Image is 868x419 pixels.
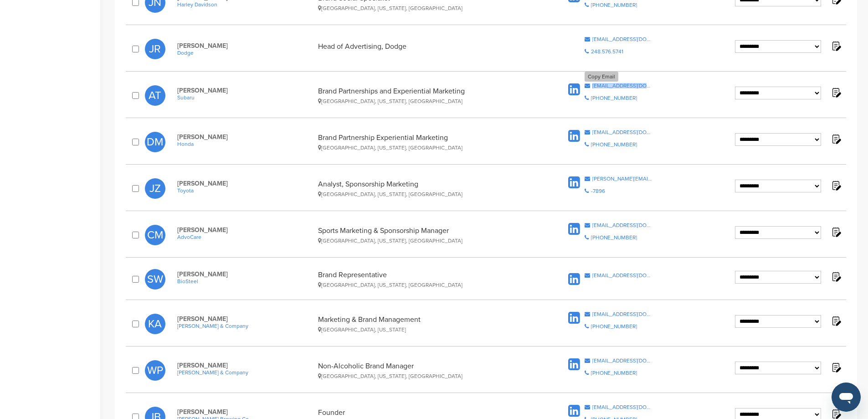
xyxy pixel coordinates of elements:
[318,5,532,11] div: [GEOGRAPHIC_DATA], [US_STATE], [GEOGRAPHIC_DATA]
[591,2,637,8] div: [PHONE_NUMBER]
[177,1,313,8] a: Harley Davidson
[177,94,313,101] a: Subaru
[177,226,313,234] span: [PERSON_NAME]
[832,383,861,412] iframe: Button to launch messaging window
[177,234,313,240] a: AdvoCare
[591,142,637,147] div: [PHONE_NUMBER]
[177,408,313,416] span: [PERSON_NAME]
[177,187,313,194] a: Toyota
[177,362,313,369] span: [PERSON_NAME]
[592,404,653,410] div: [EMAIL_ADDRESS][DOMAIN_NAME]
[318,87,532,104] div: Brand Partnerships and Experiential Marketing
[177,87,313,94] span: [PERSON_NAME]
[318,226,532,244] div: Sports Marketing & Sponsorship Manager
[830,133,842,145] img: Notes
[177,315,313,323] span: [PERSON_NAME]
[177,180,313,187] span: [PERSON_NAME]
[592,176,653,181] div: [PERSON_NAME][EMAIL_ADDRESS][PERSON_NAME][DOMAIN_NAME]
[145,85,165,106] span: AT
[145,314,165,334] span: KA
[177,50,313,56] a: Dodge
[318,282,532,288] div: [GEOGRAPHIC_DATA], [US_STATE], [GEOGRAPHIC_DATA]
[591,49,623,54] div: 248.576.5741
[318,180,532,197] div: Analyst, Sponsorship Marketing
[592,358,653,363] div: [EMAIL_ADDRESS][DOMAIN_NAME]
[177,369,313,376] a: [PERSON_NAME] & Company
[592,83,653,88] div: [EMAIL_ADDRESS][DOMAIN_NAME]
[830,226,842,238] img: Notes
[318,362,532,379] div: Non-Alcoholic Brand Manager
[318,270,532,288] div: Brand Representative
[177,323,313,329] a: [PERSON_NAME] & Company
[177,133,313,141] span: [PERSON_NAME]
[318,133,532,151] div: Brand Partnership Experiential Marketing
[830,180,842,191] img: Notes
[177,278,313,285] a: BioSteel
[592,273,653,278] div: [EMAIL_ADDRESS][DOMAIN_NAME]
[591,370,637,376] div: [PHONE_NUMBER]
[830,271,842,282] img: Notes
[145,360,165,381] span: WP
[592,311,653,317] div: [EMAIL_ADDRESS][DOMAIN_NAME]
[177,141,313,147] a: Honda
[145,269,165,290] span: SW
[318,98,532,104] div: [GEOGRAPHIC_DATA], [US_STATE], [GEOGRAPHIC_DATA]
[318,145,532,151] div: [GEOGRAPHIC_DATA], [US_STATE], [GEOGRAPHIC_DATA]
[145,132,165,152] span: DM
[318,315,532,333] div: Marketing & Brand Management
[591,324,637,329] div: [PHONE_NUMBER]
[177,270,313,278] span: [PERSON_NAME]
[318,42,532,56] div: Head of Advertising, Dodge
[830,315,842,326] img: Notes
[318,326,532,333] div: [GEOGRAPHIC_DATA], [US_STATE]
[318,191,532,197] div: [GEOGRAPHIC_DATA], [US_STATE], [GEOGRAPHIC_DATA]
[145,178,165,199] span: JZ
[585,72,618,82] div: Copy Email
[592,129,653,135] div: [EMAIL_ADDRESS][DOMAIN_NAME]
[145,39,165,59] span: JR
[830,40,842,52] img: Notes
[591,188,605,194] div: -7896
[145,225,165,245] span: CM
[318,373,532,379] div: [GEOGRAPHIC_DATA], [US_STATE], [GEOGRAPHIC_DATA]
[591,95,637,101] div: [PHONE_NUMBER]
[591,235,637,240] div: [PHONE_NUMBER]
[318,238,532,244] div: [GEOGRAPHIC_DATA], [US_STATE], [GEOGRAPHIC_DATA]
[177,42,313,50] span: [PERSON_NAME]
[830,362,842,373] img: Notes
[830,87,842,98] img: Notes
[592,36,653,42] div: [EMAIL_ADDRESS][DOMAIN_NAME]
[592,222,653,228] div: [EMAIL_ADDRESS][DOMAIN_NAME]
